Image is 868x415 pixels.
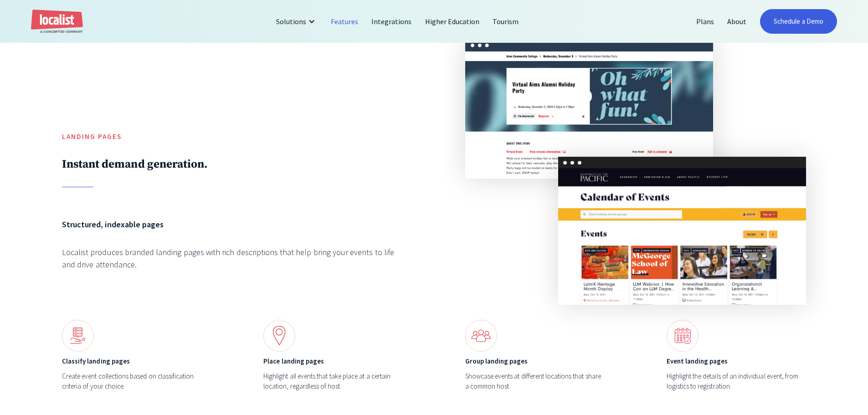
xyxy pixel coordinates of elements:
div: Showcase events at different locations that share a common host. [465,371,605,392]
a: Schedule a Demo [760,9,837,34]
img: Benefits [465,320,497,352]
a: home [31,10,83,34]
img: Landing page icon [62,320,94,352]
div: Solutions [269,10,324,32]
a: About [721,10,753,32]
a: Plans [690,10,721,32]
h6: Structured, indexable pages [62,218,403,231]
div: Localist produces branded landing pages with rich descriptions that help bring your events to lif... [62,246,403,271]
a: Integrations [365,10,418,32]
h2: Instant demand generation. [62,157,403,171]
a: Tourism [486,10,525,32]
div: Highlight the details of an individual event, from logistics to registration. [667,371,806,392]
a: Features [324,10,365,32]
h6: Place landing pages [263,356,403,367]
a: Higher Education [419,10,487,32]
h6: Group landing pages [465,356,605,367]
div: Highlight all events that take place at a certain location, regardless of host. [263,371,403,392]
h6: Classify landing pages [62,356,201,367]
div: Create event collections based on classification criteria of your choice. [62,371,201,392]
h5: Landing Pages [62,132,403,142]
div: Solutions [276,16,306,27]
h6: Event landing pages [667,356,806,367]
